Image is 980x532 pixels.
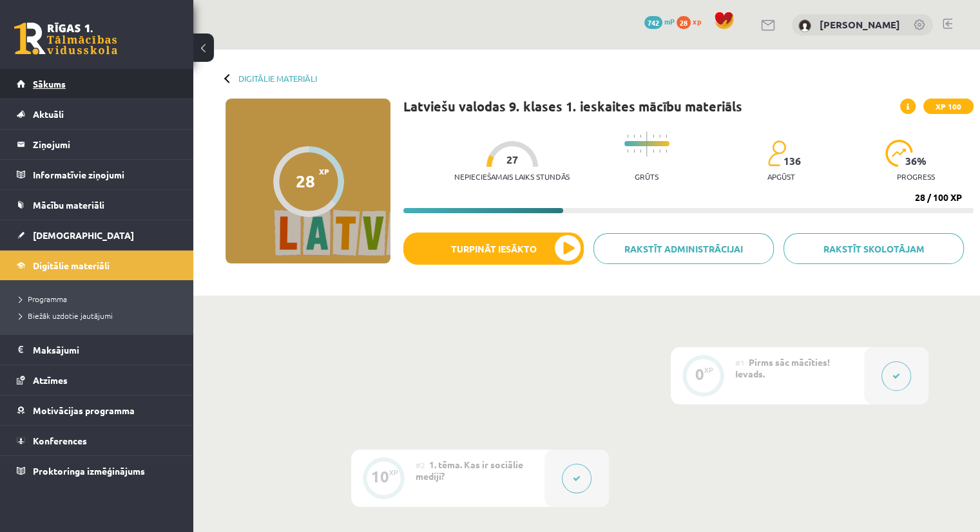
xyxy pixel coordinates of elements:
a: Rakstīt skolotājam [783,233,964,264]
a: Sākums [17,69,177,99]
span: 136 [783,155,801,167]
p: Nepieciešamais laiks stundās [454,172,570,181]
img: icon-short-line-57e1e144782c952c97e751825c79c345078a6d821885a25fce030b3d8c18986b.svg [633,135,635,138]
a: Mācību materiāli [17,190,177,220]
a: Digitālie materiāli [238,73,317,83]
span: Mācību materiāli [33,199,104,211]
legend: Ziņojumi [33,129,177,159]
img: icon-short-line-57e1e144782c952c97e751825c79c345078a6d821885a25fce030b3d8c18986b.svg [627,149,628,153]
div: 0 [695,368,704,380]
span: Proktoringa izmēģinājums [33,465,145,477]
a: Motivācijas programma [17,395,177,425]
div: 10 [371,471,389,482]
span: #1 [735,357,745,368]
a: Maksājumi [17,335,177,365]
span: Pirms sāc mācīties! Ievads. [735,356,830,379]
a: Proktoringa izmēģinājums [17,456,177,486]
a: Atzīmes [17,365,177,395]
img: icon-long-line-d9ea69661e0d244f92f715978eff75569469978d946b2353a9bb055b3ed8787d.svg [646,131,648,157]
span: 742 [644,16,662,29]
span: Atzīmes [33,374,68,386]
a: Biežāk uzdotie jautājumi [19,310,180,321]
a: Informatīvie ziņojumi [17,160,177,189]
p: progress [897,172,935,181]
div: 28 [296,171,315,191]
img: students-c634bb4e5e11cddfef0936a35e636f08e4e9abd3cc4e673bd6f9a4125e45ecb1.svg [767,140,786,167]
img: icon-short-line-57e1e144782c952c97e751825c79c345078a6d821885a25fce030b3d8c18986b.svg [653,135,654,138]
a: 742 mP [644,16,675,26]
span: Motivācijas programma [33,404,135,416]
a: Konferences [17,426,177,455]
span: #2 [416,460,425,470]
a: [DEMOGRAPHIC_DATA] [17,220,177,250]
span: Sākums [33,78,66,90]
img: icon-short-line-57e1e144782c952c97e751825c79c345078a6d821885a25fce030b3d8c18986b.svg [666,135,667,138]
a: Rakstīt administrācijai [593,233,774,264]
img: icon-progress-161ccf0a02000e728c5f80fcf4c31c7af3da0e1684b2b1d7c360e028c24a22f1.svg [885,140,913,167]
img: icon-short-line-57e1e144782c952c97e751825c79c345078a6d821885a25fce030b3d8c18986b.svg [666,149,667,153]
span: 1. tēma. Kas ir sociālie mediji? [416,459,523,482]
span: Konferences [33,435,87,446]
span: xp [693,16,701,26]
button: Turpināt iesākto [403,233,584,265]
img: icon-short-line-57e1e144782c952c97e751825c79c345078a6d821885a25fce030b3d8c18986b.svg [659,149,660,153]
span: XP [319,167,329,176]
img: icon-short-line-57e1e144782c952c97e751825c79c345078a6d821885a25fce030b3d8c18986b.svg [659,135,660,138]
span: 27 [506,154,518,166]
div: XP [704,366,713,374]
h1: Latviešu valodas 9. klases 1. ieskaites mācību materiāls [403,99,742,114]
a: Aktuāli [17,99,177,129]
img: icon-short-line-57e1e144782c952c97e751825c79c345078a6d821885a25fce030b3d8c18986b.svg [627,135,628,138]
img: icon-short-line-57e1e144782c952c97e751825c79c345078a6d821885a25fce030b3d8c18986b.svg [633,149,635,153]
span: 36 % [905,155,927,167]
a: 28 xp [677,16,707,26]
span: XP 100 [923,99,974,114]
span: [DEMOGRAPHIC_DATA] [33,229,134,241]
a: Rīgas 1. Tālmācības vidusskola [14,23,117,55]
div: XP [389,469,398,476]
legend: Maksājumi [33,335,177,365]
span: Programma [19,294,67,304]
p: Grūts [635,172,658,181]
span: 28 [677,16,691,29]
span: Digitālie materiāli [33,260,110,271]
a: Ziņojumi [17,129,177,159]
legend: Informatīvie ziņojumi [33,160,177,189]
span: mP [664,16,675,26]
img: Vera Priede [798,19,811,32]
span: Biežāk uzdotie jautājumi [19,310,113,321]
a: [PERSON_NAME] [820,18,900,31]
p: apgūst [767,172,795,181]
a: Digitālie materiāli [17,251,177,280]
span: Aktuāli [33,108,64,120]
img: icon-short-line-57e1e144782c952c97e751825c79c345078a6d821885a25fce030b3d8c18986b.svg [653,149,654,153]
img: icon-short-line-57e1e144782c952c97e751825c79c345078a6d821885a25fce030b3d8c18986b.svg [640,135,641,138]
img: icon-short-line-57e1e144782c952c97e751825c79c345078a6d821885a25fce030b3d8c18986b.svg [640,149,641,153]
a: Programma [19,293,180,305]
